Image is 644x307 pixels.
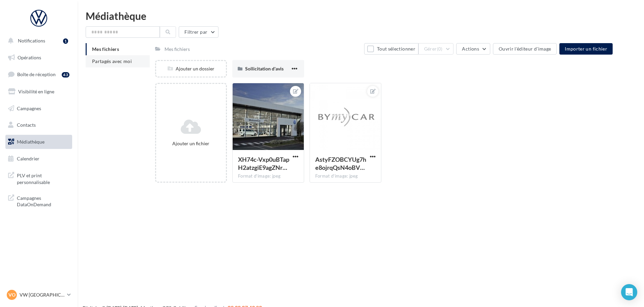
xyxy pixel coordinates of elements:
[18,55,41,60] span: Opérations
[621,284,637,300] div: Open Intercom Messenger
[8,291,16,298] span: VO
[238,156,289,171] span: XH74c-Vxp0uBTapH2atzgiE9agZNr5kGd8XwfdACTTgimeewoeUbLJhI3H5NxrP5SKQuU366zBDnf9Fw=s0
[17,156,39,161] span: Calendrier
[4,118,74,132] a: Contacts
[315,156,366,171] span: AstyFZOBCYUg7he8ojrqQsN4oBVarAnSVvgPO-Mv4g3bjypmW351sjS9SofO4043eFA8DBJtWJ7-8bm10g=s0
[17,71,56,77] span: Boîte de réception
[559,43,613,55] button: Importer un fichier
[17,171,69,185] span: PLV et print personnalisable
[238,173,298,179] div: Format d'image: jpeg
[315,173,376,179] div: Format d'image: jpeg
[4,152,74,166] a: Calendrier
[4,34,71,48] button: Notifications 1
[4,135,74,149] a: Médiathèque
[156,65,226,72] div: Ajouter un dossier
[4,101,74,116] a: Campagnes
[245,66,284,71] span: Sollicitation d'avis
[493,43,557,55] button: Ouvrir l'éditeur d'image
[165,46,190,53] div: Mes fichiers
[4,168,74,188] a: PLV et print personnalisable
[17,193,69,208] span: Campagnes DataOnDemand
[62,72,69,78] div: 43
[18,89,54,94] span: Visibilité en ligne
[179,26,218,38] button: Filtrer par
[17,122,36,128] span: Contacts
[418,43,454,55] button: Gérer(0)
[159,140,223,147] div: Ajouter un fichier
[364,43,418,55] button: Tout sélectionner
[4,51,74,65] a: Opérations
[5,288,72,301] a: VO VW [GEOGRAPHIC_DATA]
[437,46,443,52] span: (0)
[17,105,41,111] span: Campagnes
[18,38,45,43] span: Notifications
[462,46,479,52] span: Actions
[4,85,74,99] a: Visibilité en ligne
[4,67,74,82] a: Boîte de réception43
[92,58,132,64] span: Partagés avec moi
[20,291,64,298] p: VW [GEOGRAPHIC_DATA]
[63,38,68,44] div: 1
[456,43,490,55] button: Actions
[17,139,45,145] span: Médiathèque
[92,46,119,52] span: Mes fichiers
[565,46,607,52] span: Importer un fichier
[86,11,636,21] div: Médiathèque
[4,191,74,211] a: Campagnes DataOnDemand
